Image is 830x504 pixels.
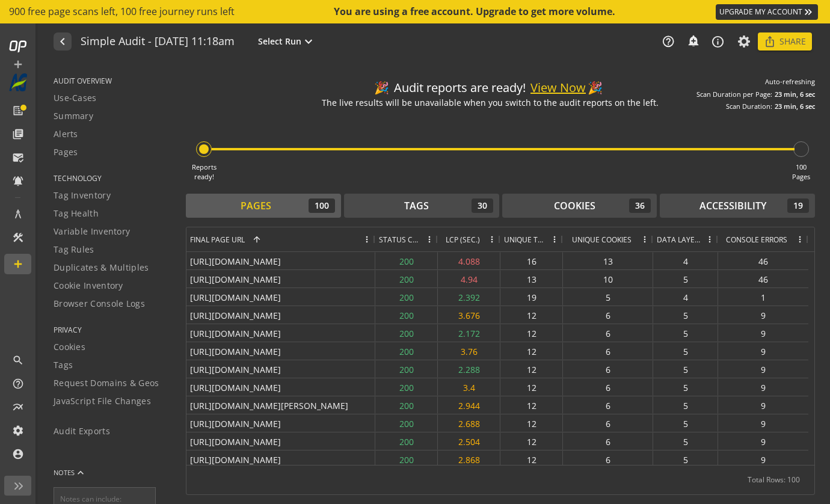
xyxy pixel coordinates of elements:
[775,90,815,99] div: 23 min, 6 sec
[500,342,563,360] div: 12
[662,35,675,48] mat-icon: help_outline
[256,34,318,49] button: Select Run
[54,92,97,104] span: Use-Cases
[54,189,111,201] span: Tag Inventory
[572,235,632,245] span: Unique Cookies
[54,226,130,238] span: Variable Inventory
[374,79,606,97] div: Audit reports are ready!
[718,396,808,414] div: 9
[500,270,563,287] div: 13
[748,466,800,494] div: Total Rows: 100
[726,235,787,245] span: Console Errors
[653,396,718,414] div: 5
[500,252,563,269] div: 16
[563,432,653,450] div: 6
[530,79,586,97] button: View Now
[375,432,438,450] div: 200
[653,432,718,450] div: 5
[54,425,110,437] span: Audit Exports
[375,324,438,342] div: 200
[54,173,171,183] span: TECHNOLOGY
[438,306,500,324] div: 3.676
[787,198,809,213] div: 19
[322,97,659,109] div: The live results will be unavailable when you switch to the audit reports on the left.
[500,450,563,468] div: 12
[438,252,500,269] div: 4.088
[563,306,653,324] div: 6
[802,6,814,18] mat-icon: keyboard_double_arrow_right
[653,324,718,342] div: 5
[438,324,500,342] div: 2.172
[792,162,810,181] div: 100 Pages
[653,306,718,324] div: 5
[446,235,480,245] span: LCP (SEC.)
[241,199,271,213] div: Pages
[653,342,718,360] div: 5
[500,414,563,432] div: 12
[500,306,563,324] div: 12
[775,102,815,111] div: 23 min, 6 sec
[186,306,375,324] div: [URL][DOMAIN_NAME]
[718,432,808,450] div: 9
[500,324,563,342] div: 12
[54,458,87,487] button: NOTES
[687,34,699,46] mat-icon: add_alert
[438,432,500,450] div: 2.504
[375,450,438,468] div: 200
[758,32,812,51] button: Share
[653,270,718,287] div: 5
[472,198,493,213] div: 30
[438,288,500,306] div: 2.392
[9,5,235,19] span: 900 free page scans left, 100 free journey runs left
[186,450,375,468] div: [URL][DOMAIN_NAME]
[12,152,24,164] mat-icon: mark_email_read
[375,288,438,306] div: 200
[379,235,421,245] span: Status Code
[657,235,701,245] span: Data Layers
[438,360,500,378] div: 2.288
[375,270,438,287] div: 200
[54,298,145,310] span: Browser Console Logs
[653,450,718,468] div: 5
[12,175,24,187] mat-icon: notifications_active
[54,341,85,353] span: Cookies
[629,198,651,213] div: 36
[192,162,217,181] div: Reports ready!
[375,306,438,324] div: 200
[500,432,563,450] div: 12
[502,194,657,218] button: Cookies36
[718,324,808,342] div: 9
[375,252,438,269] div: 200
[718,270,808,287] div: 46
[54,262,149,274] span: Duplicates & Multiples
[563,396,653,414] div: 6
[404,199,429,213] div: Tags
[563,342,653,360] div: 6
[653,378,718,396] div: 5
[54,146,78,158] span: Pages
[563,270,653,287] div: 10
[81,35,235,48] h1: Simple Audit - 20 August 2025 | 11:18am
[12,128,24,140] mat-icon: library_books
[54,207,99,220] span: Tag Health
[563,288,653,306] div: 5
[726,102,772,111] div: Scan Duration:
[54,280,123,292] span: Cookie Inventory
[500,288,563,306] div: 19
[186,378,375,396] div: [URL][DOMAIN_NAME]
[12,58,24,70] mat-icon: add
[504,235,546,245] span: Unique Tags
[660,194,815,218] button: Accessibility19
[54,76,171,86] span: AUDIT OVERVIEW
[554,199,595,213] div: Cookies
[718,288,808,306] div: 1
[653,360,718,378] div: 5
[55,34,68,49] mat-icon: navigate_before
[54,325,171,335] span: PRIVACY
[711,35,725,49] mat-icon: info_outline
[186,396,375,414] div: [URL][DOMAIN_NAME][PERSON_NAME]
[500,360,563,378] div: 12
[258,35,301,48] span: Select Run
[12,354,24,366] mat-icon: search
[375,360,438,378] div: 200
